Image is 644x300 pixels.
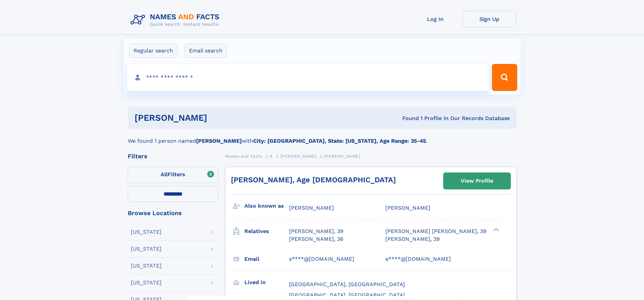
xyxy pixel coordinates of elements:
[492,64,517,91] button: Search Button
[289,281,405,287] span: [GEOGRAPHIC_DATA], [GEOGRAPHIC_DATA]
[161,171,168,178] span: All
[131,246,162,252] div: [US_STATE]
[462,11,517,27] a: Sign Up
[253,138,426,144] b: City: [GEOGRAPHIC_DATA], State: [US_STATE], Age Range: 35-45
[231,176,396,184] a: [PERSON_NAME], Age [DEMOGRAPHIC_DATA]
[385,235,440,243] a: [PERSON_NAME], 39
[289,235,343,243] a: [PERSON_NAME], 36
[289,228,343,235] a: [PERSON_NAME], 39
[128,153,218,159] div: Filters
[444,173,510,189] a: View Profile
[135,114,305,122] h1: [PERSON_NAME]
[225,152,262,160] a: Names and Facts
[280,152,316,160] a: [PERSON_NAME]
[324,154,360,159] span: [PERSON_NAME]
[128,167,218,183] label: Filters
[128,11,225,29] img: Logo Names and Facts
[131,229,162,235] div: [US_STATE]
[128,129,517,145] div: We found 1 person named with .
[280,154,316,159] span: [PERSON_NAME]
[385,228,486,235] a: [PERSON_NAME] [PERSON_NAME], 39
[244,226,289,237] h3: Relatives
[131,263,162,269] div: [US_STATE]
[128,210,218,216] div: Browse Locations
[289,292,405,298] span: [GEOGRAPHIC_DATA], [GEOGRAPHIC_DATA]
[289,205,334,211] span: [PERSON_NAME]
[270,152,273,160] a: K
[270,154,273,159] span: K
[131,280,162,285] div: [US_STATE]
[129,44,177,58] label: Regular search
[461,173,493,189] div: View Profile
[408,11,462,27] a: Log In
[185,44,227,58] label: Email search
[127,64,489,91] input: search input
[305,115,510,122] div: Found 1 Profile In Our Records Database
[244,277,289,288] h3: Lived in
[492,228,500,232] div: ❯
[244,200,289,212] h3: Also known as
[196,138,242,144] b: [PERSON_NAME]
[244,253,289,265] h3: Email
[385,205,430,211] span: [PERSON_NAME]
